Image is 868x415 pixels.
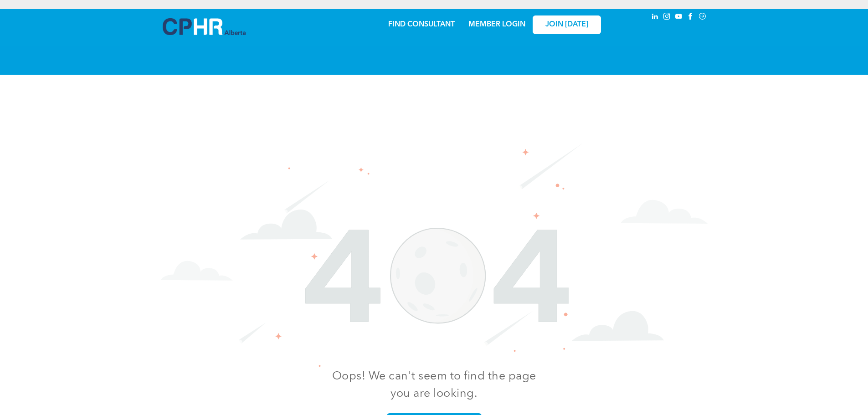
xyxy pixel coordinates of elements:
[533,15,601,34] a: JOIN [DATE]
[650,11,660,24] a: linkedin
[674,11,684,24] a: youtube
[388,21,455,28] a: FIND CONSULTANT
[545,20,588,29] span: JOIN [DATE]
[698,11,708,24] a: Social network
[161,143,708,367] img: The number 404 is surrounded by clouds and stars on a white background.
[468,21,525,28] a: MEMBER LOGIN
[686,11,696,24] a: facebook
[163,18,246,35] img: A blue and white logo for cp alberta
[662,11,672,24] a: instagram
[332,371,536,400] span: Oops! We can't seem to find the page you are looking.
